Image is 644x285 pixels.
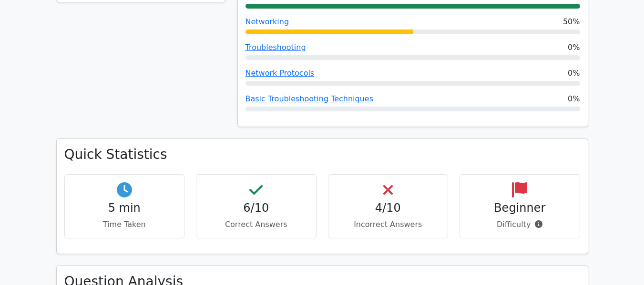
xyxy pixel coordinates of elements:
[245,69,315,78] a: Network Protocols
[245,17,289,26] a: Networking
[568,68,580,79] span: 0%
[245,94,374,103] a: Basic Troubleshooting Techniques
[468,219,572,230] p: Difficulty
[563,16,580,28] span: 50%
[72,219,177,230] p: Time Taken
[568,93,580,105] span: 0%
[72,201,177,215] h4: 5 min
[568,42,580,53] span: 0%
[468,201,572,215] h4: Beginner
[204,219,308,230] p: Correct Answers
[336,219,440,230] p: Incorrect Answers
[204,201,308,215] h4: 6/10
[336,201,440,215] h4: 4/10
[64,147,580,163] h3: Quick Statistics
[245,43,306,52] a: Troubleshooting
